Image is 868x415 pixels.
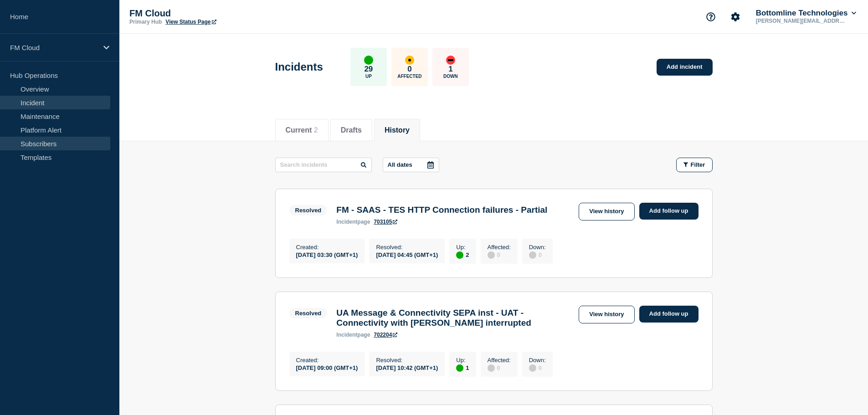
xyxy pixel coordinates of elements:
[376,357,438,364] p: Resolved :
[657,59,713,76] a: Add incident
[275,158,372,172] input: Search incidents
[456,251,469,259] div: 2
[336,205,547,215] h3: FM - SAAS - TES HTTP Connection failures - Partial
[488,364,495,372] div: disabled
[407,65,411,74] p: 0
[383,158,439,172] button: All dates
[488,357,511,364] p: Affected :
[336,308,574,328] h3: UA Message & Connectivity SEPA inst - UAT - Connectivity with [PERSON_NAME] interrupted
[446,56,455,65] div: down
[129,19,162,25] p: Primary Hub
[529,244,546,251] p: Down :
[529,357,546,364] p: Down :
[341,126,362,134] button: Drafts
[296,251,358,258] div: [DATE] 03:30 (GMT+1)
[529,251,536,259] div: disabled
[726,7,745,26] button: Account settings
[336,332,370,338] p: page
[579,203,634,220] a: View history
[376,251,438,258] div: [DATE] 04:45 (GMT+1)
[364,65,373,74] p: 29
[405,56,414,65] div: affected
[296,364,358,371] div: [DATE] 09:00 (GMT+1)
[336,219,357,225] span: incident
[456,364,463,372] div: up
[365,74,372,79] p: Up
[639,203,699,220] a: Add follow up
[754,18,849,24] p: [PERSON_NAME][EMAIL_ADDRESS][DOMAIN_NAME]
[488,244,511,251] p: Affected :
[289,205,328,215] span: Resolved
[376,364,438,371] div: [DATE] 10:42 (GMT+1)
[488,364,511,372] div: 0
[488,251,511,259] div: 0
[529,364,546,372] div: 0
[456,357,469,364] p: Up :
[165,19,216,25] a: View Status Page
[364,56,373,65] div: up
[296,244,358,251] p: Created :
[388,161,412,168] p: All dates
[456,244,469,251] p: Up :
[639,306,699,323] a: Add follow up
[579,306,634,323] a: View history
[529,251,546,259] div: 0
[336,219,370,225] p: page
[443,74,458,79] p: Down
[529,364,536,372] div: disabled
[289,308,328,318] span: Resolved
[754,9,858,18] button: Bottomline Technologies
[676,158,713,172] button: Filter
[448,65,452,74] p: 1
[456,364,469,372] div: 1
[296,357,358,364] p: Created :
[456,251,463,259] div: up
[488,251,495,259] div: disabled
[376,244,438,251] p: Resolved :
[129,8,312,19] p: FM Cloud
[385,126,410,134] button: History
[374,219,397,225] a: 703105
[314,126,318,134] span: 2
[275,61,323,73] h1: Incidents
[397,74,421,79] p: Affected
[10,44,98,51] p: FM Cloud
[286,126,318,134] button: Current 2
[336,332,357,338] span: incident
[701,7,720,26] button: Support
[374,332,397,338] a: 702204
[691,161,705,168] span: Filter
